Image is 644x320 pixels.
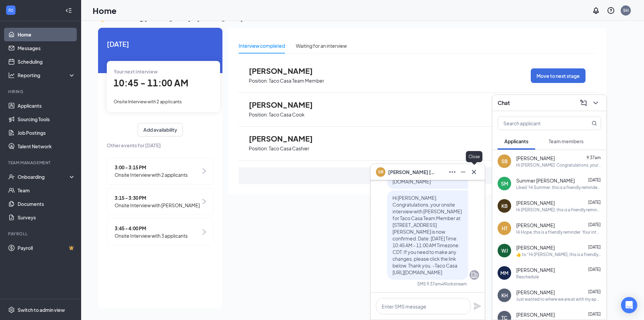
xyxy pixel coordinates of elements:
[516,252,601,257] div: ​👍​ to “ Hi [PERSON_NAME], this is a friendly reminder. Your interview with [PERSON_NAME] for Tac...
[18,55,75,68] a: Scheduling
[500,270,508,276] div: MM
[516,207,601,213] div: Hi [PERSON_NAME], this is a friendly reminder. Your interview with [PERSON_NAME] for Taco Casa Te...
[18,28,75,41] a: Home
[8,72,15,79] svg: Analysis
[516,222,555,229] span: [PERSON_NAME]
[115,225,188,232] span: 3:45 - 4:00 PM
[18,72,76,79] div: Reporting
[269,78,324,84] p: Taco Casa Team Member
[549,138,583,144] span: Team members
[249,145,268,152] p: Position:
[18,140,75,153] a: Talent Network
[531,68,586,83] button: Move to next stage
[296,42,347,49] div: Waiting for an interview
[588,244,601,250] span: [DATE]
[516,289,555,296] span: [PERSON_NAME]
[588,222,601,227] span: [DATE]
[466,151,482,162] div: Close
[504,138,528,144] span: Applicants
[115,201,200,209] span: Onsite Interview with [PERSON_NAME]
[388,168,435,176] span: [PERSON_NAME] [PERSON_NAME]
[239,42,285,49] div: Interview completed
[107,39,214,49] span: [DATE]
[516,199,555,206] span: [PERSON_NAME]
[115,164,188,171] span: 3:00 - 3:15 PM
[501,180,508,187] div: SM
[588,177,601,183] span: [DATE]
[516,185,601,190] div: Liked “Hi Summer, this is a friendly reminder. Your inter…”
[498,99,510,107] h3: Chat
[8,89,74,94] div: Hiring
[114,77,188,88] span: 10:45 - 11:00 AM
[588,267,601,272] span: [DATE]
[516,311,555,318] span: [PERSON_NAME]
[269,111,305,118] p: Taco Casa Cook
[458,167,469,177] button: Minimize
[249,111,268,118] p: Position:
[249,66,323,75] span: [PERSON_NAME]
[114,99,182,104] span: Onsite Interview with 2 applicants
[501,292,508,299] div: KH
[7,7,14,14] svg: WorkstreamLogo
[447,167,458,177] button: Ellipses
[592,99,600,107] svg: ChevronDown
[441,281,467,287] span: • Workstream
[516,296,601,302] div: Just wanted to where we are at with my application and if we are moving forward?
[516,162,601,168] div: Hi [PERSON_NAME]. Congratulations, your onsite interview with [PERSON_NAME] for Taco Casa Team Me...
[470,271,478,279] svg: Company
[502,225,507,232] div: HT
[501,202,508,209] div: KB
[516,244,555,251] span: [PERSON_NAME]
[115,194,200,201] span: 3:15 - 3:30 PM
[498,117,578,130] input: Search applicant
[392,195,462,275] span: Hi [PERSON_NAME]. Congratulations, your onsite interview with [PERSON_NAME] for Taco Casa Team Me...
[93,5,117,16] h1: Home
[588,200,601,205] span: [DATE]
[18,197,75,211] a: Documents
[8,173,15,180] svg: UserCheck
[470,168,478,176] svg: Cross
[459,168,467,176] svg: Minimize
[18,184,75,197] a: Team
[115,171,188,178] span: Onsite Interview with 2 applicants
[516,266,555,273] span: [PERSON_NAME]
[269,145,309,152] p: Taco Casa Cashier
[18,241,75,255] a: PayrollCrown
[18,112,75,126] a: Sourcing Tools
[578,98,589,108] button: ComposeMessage
[18,211,75,224] a: Surveys
[114,68,158,74] span: Your next interview
[417,281,441,287] div: SMS 9:37am
[249,100,323,109] span: [PERSON_NAME]
[18,306,65,313] div: Switch to admin view
[501,158,508,165] div: SB
[473,302,481,310] svg: Plane
[516,155,555,162] span: [PERSON_NAME]
[249,78,268,84] p: Position:
[448,168,456,176] svg: Ellipses
[592,6,600,15] svg: Notifications
[8,160,74,166] div: Team Management
[590,98,601,108] button: ChevronDown
[18,126,75,140] a: Job Postings
[138,123,183,136] button: Add availability
[18,173,70,180] div: Onboarding
[8,231,74,237] div: Payroll
[516,177,575,184] span: Summer [PERSON_NAME]
[588,312,601,317] span: [DATE]
[621,297,637,313] div: Open Intercom Messenger
[587,155,601,160] span: 9:37am
[516,229,601,235] div: Hi Hope, this is a friendly reminder. Your interview with [PERSON_NAME] for [PERSON_NAME] Team Me...
[607,6,615,15] svg: QuestionInfo
[107,142,214,149] span: Other events for [DATE]
[516,274,539,280] div: Reschedule
[18,99,75,112] a: Applicants
[8,306,15,313] svg: Settings
[592,121,597,126] svg: MagnifyingGlass
[579,99,588,107] svg: ComposeMessage
[115,232,188,239] span: Onsite Interview with 3 applicants
[623,7,629,13] div: SH
[249,134,323,143] span: [PERSON_NAME]
[588,289,601,294] span: [DATE]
